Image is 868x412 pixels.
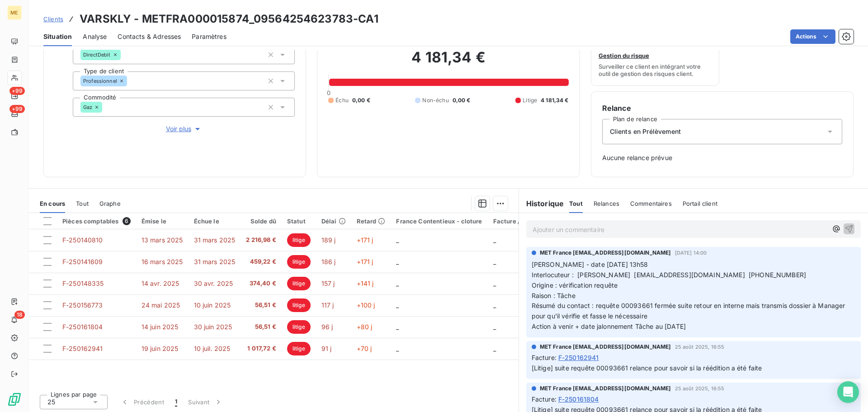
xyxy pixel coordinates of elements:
[532,260,648,268] span: [PERSON_NAME] - date [DATE] 13h58
[83,78,117,84] span: Professionnel
[246,279,276,288] span: 374,40 €
[321,323,333,331] span: 96 j
[357,323,373,331] span: +80 j
[396,236,399,244] span: _
[519,198,564,209] h6: Historique
[194,301,231,309] span: 10 juin 2025
[142,258,183,265] span: 16 mars 2025
[357,345,372,352] span: +70 j
[540,384,671,393] span: MET France [EMAIL_ADDRESS][DOMAIN_NAME]
[396,218,482,225] div: France Contentieux - cloture
[569,200,583,207] span: Tout
[62,258,103,265] span: F-250141609
[599,52,649,59] span: Gestion du risque
[610,127,681,136] span: Clients en Prélèvement
[357,218,386,225] div: Retard
[47,398,55,407] span: 25
[357,301,375,309] span: +100 j
[357,279,374,287] span: +141 j
[493,323,496,331] span: _
[321,301,334,309] span: 117 j
[62,217,131,225] div: Pièces comptables
[493,218,555,225] div: Facture / Echéancier
[321,258,336,265] span: 186 j
[62,301,103,309] span: F-250156773
[194,236,236,244] span: 31 mars 2025
[523,96,537,104] span: Litige
[558,394,599,404] span: F-250161804
[9,105,25,113] span: +99
[83,32,107,41] span: Analyse
[287,233,311,247] span: litige
[246,257,276,266] span: 459,22 €
[357,258,373,265] span: +171 j
[493,279,496,287] span: _
[99,200,121,207] span: Graphe
[837,381,859,403] div: Open Intercom Messenger
[43,32,72,41] span: Situation
[327,89,330,96] span: 0
[287,218,311,225] div: Statut
[246,301,276,310] span: 56,51 €
[532,353,557,362] span: Facture :
[287,320,311,334] span: litige
[396,345,399,352] span: _
[396,279,399,287] span: _
[142,218,183,225] div: Émise le
[493,345,496,352] span: _
[43,14,63,24] a: Clients
[532,322,686,330] span: Action à venir + date jalonnement Tâche au [DATE]
[675,250,707,256] span: [DATE] 14:00
[599,63,712,77] span: Surveiller ce client en intégrant votre outil de gestion des risques client.
[62,236,103,244] span: F-250140810
[175,398,177,407] span: 1
[7,392,22,407] img: Logo LeanPay
[142,345,179,352] span: 19 juin 2025
[287,342,311,355] span: litige
[532,281,618,289] span: Origine : vérification requête
[7,5,22,20] div: ME
[194,323,232,331] span: 30 juin 2025
[287,277,311,290] span: litige
[142,236,183,244] span: 13 mars 2025
[194,218,236,225] div: Échue le
[14,311,25,319] span: 18
[532,292,576,299] span: Raison : Tâche
[118,32,181,41] span: Contacts & Adresses
[532,364,762,372] span: [Litige] suite requête 00093661 relance pour savoir si la réédition a été faite
[321,218,346,225] div: Délai
[192,32,226,41] span: Paramètres
[62,279,104,287] span: F-250148335
[246,322,276,331] span: 56,51 €
[493,236,496,244] span: _
[73,124,295,134] button: Voir plus
[675,386,725,391] span: 25 août 2025, 16:55
[142,323,179,331] span: 14 juin 2025
[83,52,111,57] span: DirectDebit
[246,236,276,245] span: 2 216,98 €
[541,96,569,104] span: 4 181,34 €
[540,343,671,351] span: MET France [EMAIL_ADDRESS][DOMAIN_NAME]
[9,87,25,95] span: +99
[127,77,134,85] input: Ajouter une valeur
[602,103,842,114] h6: Relance
[321,236,336,244] span: 189 j
[396,258,399,265] span: _
[62,323,103,331] span: F-250161804
[115,393,170,412] button: Précédent
[630,200,672,207] span: Commentaires
[83,104,92,110] span: Gaz
[540,249,671,257] span: MET France [EMAIL_ADDRESS][DOMAIN_NAME]
[602,153,842,162] span: Aucune relance prévue
[183,393,228,412] button: Suivant
[40,200,65,207] span: En cours
[142,279,179,287] span: 14 avr. 2025
[43,15,63,23] span: Clients
[287,298,311,312] span: litige
[532,394,557,404] span: Facture :
[166,124,202,133] span: Voir plus
[675,344,725,350] span: 25 août 2025, 16:55
[287,255,311,269] span: litige
[396,301,399,309] span: _
[123,217,131,225] span: 6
